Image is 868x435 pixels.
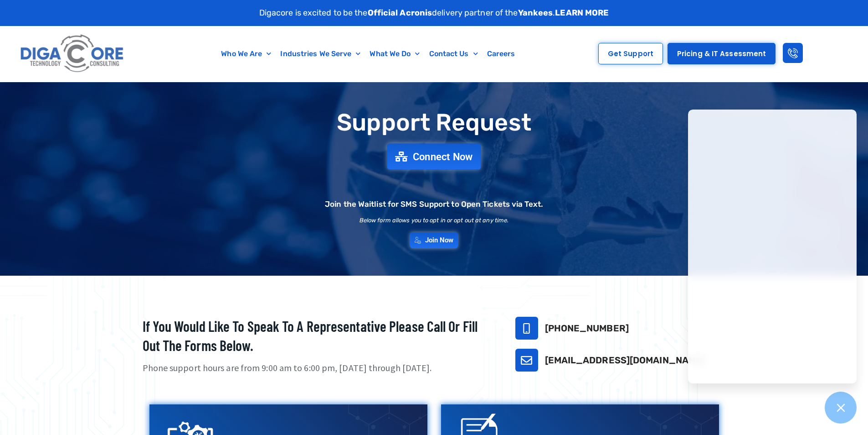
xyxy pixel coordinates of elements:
a: Careers [483,43,520,64]
strong: Yankees [518,8,553,18]
iframe: Chatgenie Messenger [688,110,857,383]
h2: Below form allows you to opt in or opt out at any time. [360,217,509,223]
p: Phone support hours are from 9:00 am to 6:00 pm, [DATE] through [DATE]. [143,362,493,375]
a: Contact Us [425,43,483,64]
a: [EMAIL_ADDRESS][DOMAIN_NAME] [545,355,705,366]
nav: Menu [171,43,566,64]
h2: Join the Waitlist for SMS Support to Open Tickets via Text. [325,200,543,208]
a: Pricing & IT Assessment [668,43,776,64]
strong: Official Acronis [368,8,432,18]
a: [PHONE_NUMBER] [545,323,629,334]
a: Join Now [410,232,458,248]
a: LEARN MORE [555,8,609,18]
h2: If you would like to speak to a representative please call or fill out the forms below. [143,317,493,355]
a: Get Support [598,43,663,64]
a: Who We Are [216,43,276,64]
span: Connect Now [413,152,473,162]
span: Pricing & IT Assessment [677,50,766,57]
a: 732-646-5725 [515,317,538,340]
span: Join Now [425,237,454,244]
h1: Support Request [120,110,749,136]
span: Get Support [608,50,653,57]
a: Connect Now [387,143,481,169]
img: Digacore logo 1 [18,31,127,77]
a: Industries We Serve [276,43,365,64]
a: support@digacore.com [515,349,538,372]
a: What We Do [365,43,424,64]
p: Digacore is excited to be the delivery partner of the . [259,7,609,19]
